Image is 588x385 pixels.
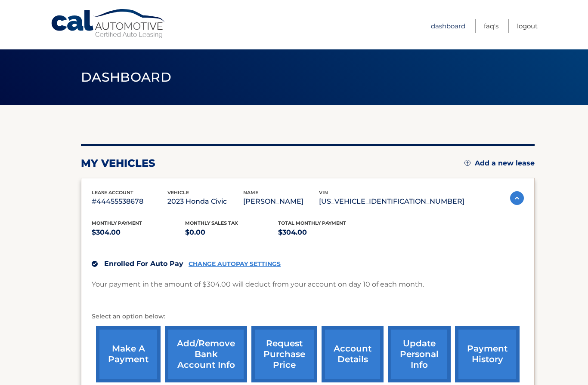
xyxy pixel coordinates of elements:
[322,326,384,382] a: account details
[278,220,346,226] span: Total Monthly Payment
[104,260,183,268] span: Enrolled For Auto Pay
[165,326,247,382] a: Add/Remove bank account info
[189,260,281,268] a: CHANGE AUTOPAY SETTINGS
[92,278,424,290] p: Your payment in the amount of $304.00 will deduct from your account on day 10 of each month.
[81,157,155,170] h2: my vehicles
[431,19,465,33] a: Dashboard
[251,326,317,382] a: request purchase price
[185,226,279,238] p: $0.00
[464,160,470,166] img: add.svg
[81,69,171,85] span: Dashboard
[92,220,142,226] span: Monthly Payment
[243,196,319,208] p: [PERSON_NAME]
[388,326,451,382] a: update personal info
[319,189,328,196] span: vin
[92,261,98,267] img: check.svg
[50,9,167,39] a: Cal Automotive
[464,159,535,168] a: Add a new lease
[278,226,371,238] p: $304.00
[243,189,258,196] span: name
[92,312,524,322] p: Select an option below:
[517,19,538,33] a: Logout
[455,326,520,382] a: payment history
[92,226,185,238] p: $304.00
[92,196,167,208] p: #44455538678
[96,326,161,382] a: make a payment
[167,189,189,196] span: vehicle
[319,196,464,208] p: [US_VEHICLE_IDENTIFICATION_NUMBER]
[92,189,133,196] span: lease account
[484,19,498,33] a: FAQ's
[167,196,243,208] p: 2023 Honda Civic
[510,191,524,205] img: accordion-active.svg
[185,220,238,226] span: Monthly sales Tax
